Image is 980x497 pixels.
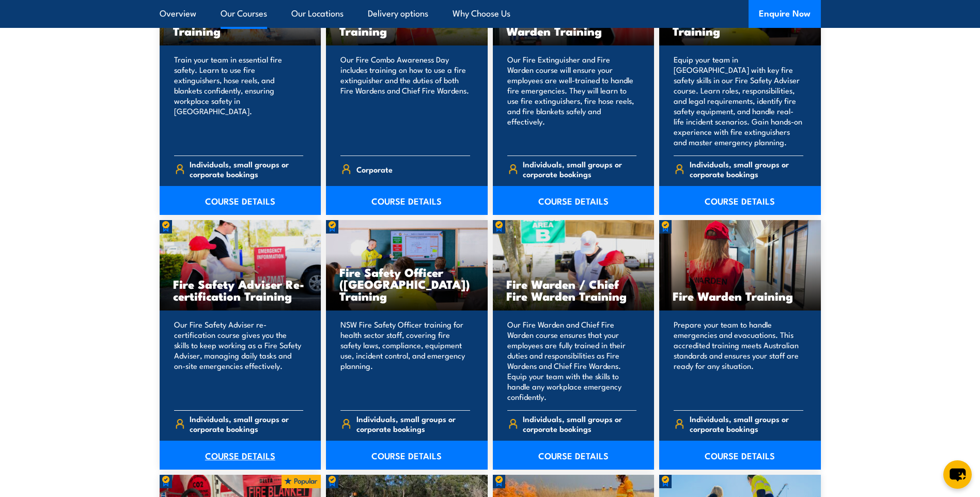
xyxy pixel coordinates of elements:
[160,441,321,470] a: COURSE DETAILS
[674,54,803,147] p: Equip your team in [GEOGRAPHIC_DATA] with key fire safety skills in our Fire Safety Adviser cours...
[190,159,303,179] span: Individuals, small groups or corporate bookings
[173,278,308,302] h3: Fire Safety Adviser Re-certification Training
[173,13,308,37] h3: Fire Extinguisher Training
[326,441,488,470] a: COURSE DETAILS
[340,319,470,402] p: NSW Fire Safety Officer training for health sector staff, covering fire safety laws, compliance, ...
[673,13,807,37] h3: Fire Safety Adviser Training
[506,13,641,37] h3: Fire Extinguisher / Fire Warden Training
[659,186,821,215] a: COURSE DETAILS
[943,460,972,489] button: chat-button
[690,159,803,179] span: Individuals, small groups or corporate bookings
[674,319,803,402] p: Prepare your team to handle emergencies and evacuations. This accredited training meets Australia...
[506,278,641,302] h3: Fire Warden / Chief Fire Warden Training
[523,159,636,179] span: Individuals, small groups or corporate bookings
[673,290,807,302] h3: Fire Warden Training
[339,266,474,302] h3: Fire Safety Officer ([GEOGRAPHIC_DATA]) Training
[507,54,637,147] p: Our Fire Extinguisher and Fire Warden course will ensure your employees are well-trained to handl...
[356,161,393,177] span: Corporate
[659,441,821,470] a: COURSE DETAILS
[174,319,304,402] p: Our Fire Safety Adviser re-certification course gives you the skills to keep working as a Fire Sa...
[690,414,803,433] span: Individuals, small groups or corporate bookings
[523,414,636,433] span: Individuals, small groups or corporate bookings
[190,414,303,433] span: Individuals, small groups or corporate bookings
[493,441,655,470] a: COURSE DETAILS
[356,414,470,433] span: Individuals, small groups or corporate bookings
[493,186,655,215] a: COURSE DETAILS
[507,319,637,402] p: Our Fire Warden and Chief Fire Warden course ensures that your employees are fully trained in the...
[326,186,488,215] a: COURSE DETAILS
[340,54,470,147] p: Our Fire Combo Awareness Day includes training on how to use a fire extinguisher and the duties o...
[174,54,304,147] p: Train your team in essential fire safety. Learn to use fire extinguishers, hose reels, and blanke...
[160,186,321,215] a: COURSE DETAILS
